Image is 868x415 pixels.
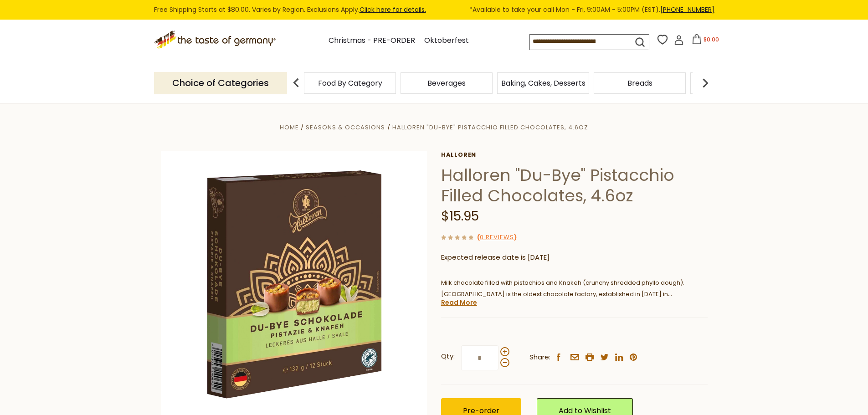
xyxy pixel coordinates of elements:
[441,151,708,159] a: Halloren
[441,298,477,307] a: Read More
[660,5,714,14] a: [PHONE_NUMBER]
[154,5,714,15] div: Free Shipping Starts at $80.00. Varies by Region. Exclusions Apply.
[480,233,514,242] a: 0 Reviews
[477,233,517,241] span: ( )
[441,252,708,263] p: Expected release date is [DATE]
[441,207,479,225] span: $15.95
[424,35,469,47] a: Oktoberfest
[280,123,299,132] a: Home
[441,351,455,362] strong: Qty:
[529,352,550,363] span: Share:
[696,74,714,92] img: next arrow
[686,34,724,48] button: $0.00
[461,345,498,370] input: Qty:
[501,80,586,87] a: Baking, Cakes, Desserts
[704,36,719,43] span: $0.00
[287,74,305,92] img: previous arrow
[441,165,708,206] h1: Halloren "Du-Bye" Pistacchio Filled Chocolates, 4.6oz
[469,5,714,15] span: *Available to take your call Mon - Fri, 9:00AM - 5:00PM (EST).
[329,35,415,47] a: Christmas - PRE-ORDER
[360,5,426,14] a: Click here for details.
[318,80,382,87] a: Food By Category
[441,278,684,310] span: Milk chocolate filled with pistachios and Knakeh (crunchy shredded phyllo dough). [GEOGRAPHIC_DAT...
[627,80,652,87] a: Breads
[392,123,588,132] a: Halloren "Du-Bye" Pistacchio Filled Chocolates, 4.6oz
[427,80,466,87] a: Beverages
[306,123,385,132] a: Seasons & Occasions
[154,72,287,94] p: Choice of Categories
